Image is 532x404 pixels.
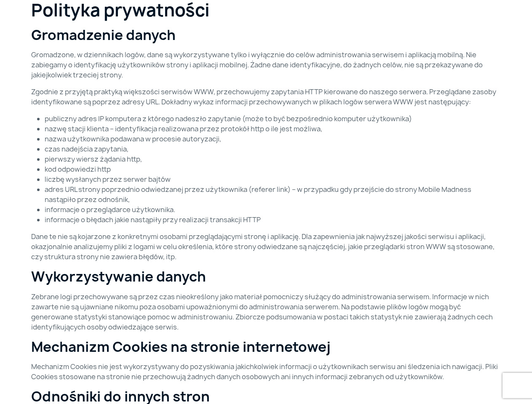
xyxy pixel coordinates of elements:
p: Gromadzone, w dziennikach logów, dane są wykorzystywane tylko i wyłącznie do celów administrowani... [31,50,501,80]
p: Mechanizm Cookies nie jest wykorzystywany do pozyskiwania jakichkolwiek informacji o użytkownikac... [31,361,501,382]
li: publiczny adres IP komputera z którego nadeszło zapytanie (może to być bezpośrednio komputer użyt... [45,114,501,124]
li: nazwę stacji klienta – identyfikacja realizowana przez protokół http o ile jest możliwa, [45,124,501,134]
li: kod odpowiedzi http [45,164,501,174]
li: czas nadejścia zapytania, [45,144,501,154]
li: informacje o błędach jakie nastąpiły przy realizacji transakcji HTTP [45,215,501,225]
h2: Gromadzenie danych [31,27,501,43]
li: pierwszy wiersz żądania http, [45,154,501,164]
h2: Mechanizm Cookies na stronie internetowej [31,339,501,355]
h2: Wykorzystywanie danych [31,268,501,284]
li: nazwa użytkownika podawana w procesie autoryzacji, [45,134,501,144]
p: Dane te nie są kojarzone z konkretnymi osobami przeglądającymi stronę i aplikację. Dla zapewnieni... [31,231,501,262]
li: adres URL strony poprzednio odwiedzanej przez użytkownika (referer link) – w przypadku gdy przejś... [45,184,501,205]
p: Zebrane logi przechowywane są przez czas nieokreślony jako materiał pomocniczy służący do adminis... [31,292,501,332]
p: Zgodnie z przyjętą praktyką większości serwisów WWW, przechowujemy zapytania HTTP kierowane do na... [31,87,501,107]
li: informacje o przeglądarce użytkownika. [45,205,501,215]
li: liczbę wysłanych przez serwer bajtów [45,174,501,184]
